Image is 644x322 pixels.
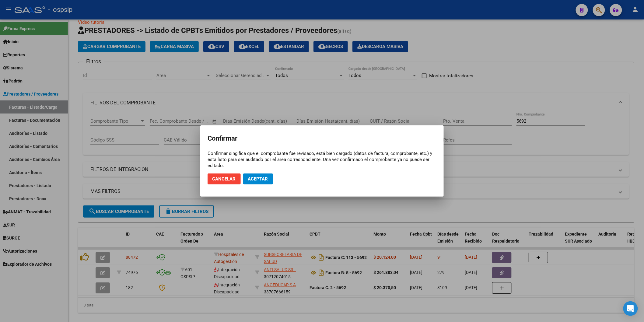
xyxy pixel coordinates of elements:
[208,133,436,144] h2: Confirmar
[208,173,241,184] button: Cancelar
[248,176,268,182] span: Aceptar
[243,173,273,184] button: Aceptar
[208,150,436,169] div: Confirmar singifica que el comprobante fue revisado, está bien cargado (datos de factura, comprob...
[212,176,236,182] span: Cancelar
[623,301,638,316] div: Open Intercom Messenger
